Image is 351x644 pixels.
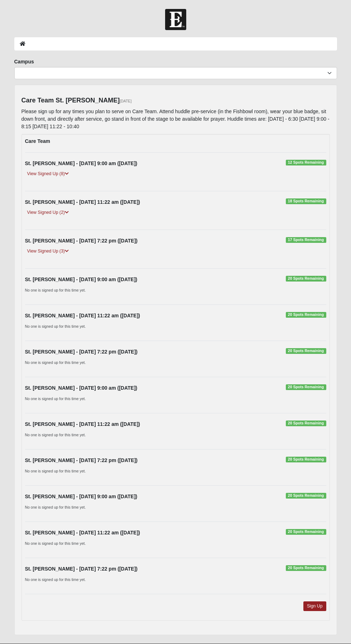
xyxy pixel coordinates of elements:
strong: St. [PERSON_NAME] - [DATE] 7:22 pm ([DATE]) [25,349,138,355]
strong: St. [PERSON_NAME] - [DATE] 9:00 am ([DATE]) [25,160,138,166]
small: [DATE] [120,99,131,103]
small: No one is signed up for this time yet. [25,397,86,401]
a: View Signed Up (3) [25,247,71,255]
small: No one is signed up for this time yet. [25,577,86,582]
a: View Signed Up (2) [25,209,71,216]
span: 20 Spots Remaining [286,457,326,462]
strong: St. [PERSON_NAME] - [DATE] 11:22 am ([DATE]) [25,530,140,535]
strong: St. [PERSON_NAME] - [DATE] 11:22 am ([DATE]) [25,421,140,427]
strong: St. [PERSON_NAME] - [DATE] 11:22 am ([DATE]) [25,313,140,318]
span: 12 Spots Remaining [286,160,326,165]
span: 20 Spots Remaining [286,384,326,390]
p: Please sign up for any times you plan to serve on Care Team. Attend huddle pre-service (in the Fi... [21,108,330,130]
span: 20 Spots Remaining [286,276,326,282]
strong: St. [PERSON_NAME] - [DATE] 7:22 pm ([DATE]) [25,238,138,244]
strong: St. [PERSON_NAME] - [DATE] 9:00 am ([DATE]) [25,277,138,282]
a: Sign Up [303,601,326,611]
small: No one is signed up for this time yet. [25,505,86,509]
small: No one is signed up for this time yet. [25,469,86,473]
strong: St. [PERSON_NAME] - [DATE] 9:00 am ([DATE]) [25,494,138,499]
span: 20 Spots Remaining [286,493,326,499]
small: No one is signed up for this time yet. [25,288,86,292]
strong: St. [PERSON_NAME] - [DATE] 7:22 pm ([DATE]) [25,566,138,572]
small: No one is signed up for this time yet. [25,360,86,365]
strong: St. [PERSON_NAME] - [DATE] 7:22 pm ([DATE]) [25,457,138,463]
img: Church of Eleven22 Logo [165,9,186,30]
h4: Care Team St. [PERSON_NAME] [21,97,330,105]
small: No one is signed up for this time yet. [25,433,86,437]
label: Campus [14,58,34,65]
small: No one is signed up for this time yet. [25,541,86,546]
span: 20 Spots Remaining [286,348,326,354]
a: View Signed Up (8) [25,170,71,178]
span: 18 Spots Remaining [286,198,326,204]
span: 20 Spots Remaining [286,420,326,426]
span: 20 Spots Remaining [286,529,326,535]
small: No one is signed up for this time yet. [25,324,86,328]
span: 17 Spots Remaining [286,237,326,243]
span: 20 Spots Remaining [286,312,326,318]
strong: Care Team [25,138,51,144]
strong: St. [PERSON_NAME] - [DATE] 9:00 am ([DATE]) [25,385,138,391]
strong: St. [PERSON_NAME] - [DATE] 11:22 am ([DATE]) [25,199,140,205]
span: 20 Spots Remaining [286,565,326,571]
